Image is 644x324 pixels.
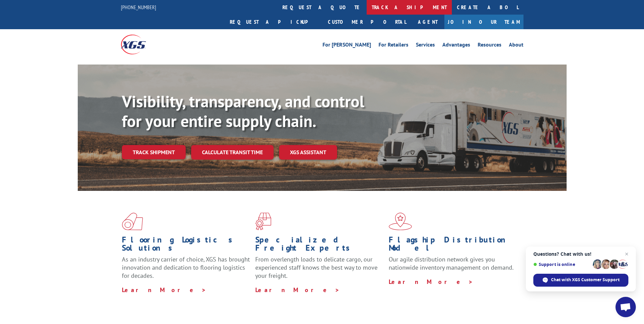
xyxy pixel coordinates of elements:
a: Request a pickup [225,15,323,29]
a: Learn More > [122,286,206,294]
p: From overlength loads to delicate cargo, our experienced staff knows the best way to move your fr... [255,255,384,286]
a: Learn More > [255,286,340,294]
span: Questions? Chat with us! [533,251,628,257]
a: XGS ASSISTANT [279,145,337,160]
a: Agent [411,15,444,29]
span: Support is online [533,262,590,267]
a: Learn More > [389,278,473,286]
span: Our agile distribution network gives you nationwide inventory management on demand. [389,255,514,271]
a: Join Our Team [444,15,523,29]
img: xgs-icon-focused-on-flooring-red [255,213,271,230]
b: Visibility, transparency, and control for your entire supply chain. [122,91,364,131]
h1: Specialized Freight Experts [255,236,384,255]
span: Close chat [623,250,631,258]
a: Resources [478,42,501,50]
div: Chat with XGS Customer Support [533,274,628,287]
a: For Retailers [379,42,408,50]
a: Services [416,42,435,50]
span: Chat with XGS Customer Support [551,277,620,283]
h1: Flooring Logistics Solutions [122,236,250,255]
a: For [PERSON_NAME] [323,42,371,50]
a: [PHONE_NUMBER] [121,4,156,11]
span: As an industry carrier of choice, XGS has brought innovation and dedication to flooring logistics... [122,255,250,280]
a: Customer Portal [323,15,411,29]
a: Track shipment [122,145,186,159]
img: xgs-icon-total-supply-chain-intelligence-red [122,213,143,230]
h1: Flagship Distribution Model [389,236,517,255]
a: Calculate transit time [191,145,274,160]
div: Open chat [615,297,636,317]
a: Advantages [442,42,470,50]
a: About [509,42,523,50]
img: xgs-icon-flagship-distribution-model-red [389,213,412,230]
